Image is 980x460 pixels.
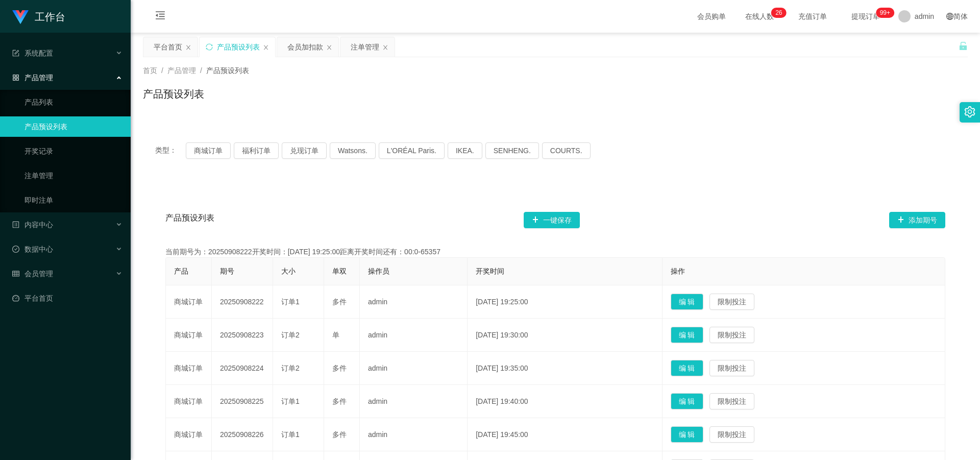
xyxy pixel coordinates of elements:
span: 单双 [332,267,347,275]
td: admin [360,319,468,352]
span: 多件 [332,298,347,306]
div: 注单管理 [351,37,379,57]
i: 图标: form [12,50,19,57]
span: 产品预设列表 [206,66,249,75]
td: 20250908226 [212,418,273,451]
span: 提现订单 [846,13,885,20]
i: 图标: menu-fold [143,1,178,33]
button: 限制投注 [709,360,754,376]
i: 图标: unlock [959,41,968,51]
button: 福利订单 [234,142,279,159]
td: [DATE] 19:45:00 [468,418,662,451]
a: 注单管理 [24,165,122,186]
a: 工作台 [12,12,65,20]
span: 首页 [143,66,157,75]
span: 产品管理 [167,66,196,75]
span: 多件 [332,430,347,439]
td: admin [360,385,468,418]
div: 当前期号为：20250908222开奖时间：[DATE] 19:25:00距离开奖时间还有：00:0-65357 [165,247,945,257]
i: 图标: close [326,44,332,51]
td: admin [360,418,468,451]
td: 20250908225 [212,385,273,418]
td: [DATE] 19:25:00 [468,285,662,319]
span: 内容中心 [12,221,53,229]
div: 会员加扣款 [287,37,323,57]
a: 产品列表 [24,92,122,112]
i: 图标: sync [206,43,213,51]
td: [DATE] 19:40:00 [468,385,662,418]
p: 2 [775,8,779,18]
td: admin [360,285,468,319]
img: logo.9652507e.png [12,10,29,25]
i: 图标: appstore-o [12,74,19,81]
span: 产品 [174,267,188,275]
span: 产品管理 [12,74,53,82]
sup: 26 [771,8,786,18]
button: IKEA. [448,142,482,159]
span: 订单1 [281,397,300,405]
button: 编 辑 [671,426,703,443]
span: 产品预设列表 [165,212,214,228]
i: 图标: close [263,44,269,51]
span: 系统配置 [12,49,53,57]
i: 图标: close [382,44,388,51]
i: 图标: global [946,13,953,20]
td: 商城订单 [166,352,212,385]
td: [DATE] 19:30:00 [468,319,662,352]
span: 会员管理 [12,270,53,278]
span: 订单2 [281,331,300,339]
span: 操作员 [368,267,389,275]
span: / [161,66,163,75]
td: 商城订单 [166,319,212,352]
a: 图标: dashboard平台首页 [12,288,122,308]
td: admin [360,352,468,385]
a: 即时注单 [24,190,122,210]
span: 操作 [671,267,685,275]
td: 商城订单 [166,385,212,418]
p: 6 [779,8,782,18]
div: 产品预设列表 [217,37,260,57]
td: 商城订单 [166,418,212,451]
button: 编 辑 [671,393,703,409]
a: 产品预设列表 [24,116,122,137]
button: Watsons. [330,142,376,159]
span: 订单1 [281,430,300,439]
span: 大小 [281,267,296,275]
td: 20250908224 [212,352,273,385]
i: 图标: check-circle-o [12,246,19,253]
td: 20250908223 [212,319,273,352]
span: 数据中心 [12,245,53,253]
div: 平台首页 [154,37,182,57]
button: 限制投注 [709,294,754,310]
button: COURTS. [542,142,591,159]
h1: 工作台 [35,1,65,33]
td: 20250908222 [212,285,273,319]
span: 开奖时间 [476,267,504,275]
span: / [200,66,202,75]
a: 开奖记录 [24,141,122,161]
button: 编 辑 [671,294,703,310]
button: 编 辑 [671,360,703,376]
td: 商城订单 [166,285,212,319]
span: 订单1 [281,298,300,306]
span: 订单2 [281,364,300,372]
button: 图标: plus一键保存 [524,212,580,228]
span: 期号 [220,267,234,275]
h1: 产品预设列表 [143,86,204,102]
button: 商城订单 [186,142,231,159]
span: 类型： [155,142,186,159]
button: 图标: plus添加期号 [889,212,945,228]
span: 多件 [332,364,347,372]
button: 限制投注 [709,426,754,443]
button: SENHENG. [485,142,539,159]
i: 图标: table [12,270,19,277]
i: 图标: profile [12,221,19,228]
span: 在线人数 [740,13,779,20]
i: 图标: close [185,44,191,51]
span: 单 [332,331,339,339]
sup: 1118 [876,8,894,18]
button: 限制投注 [709,327,754,343]
button: L'ORÉAL Paris. [379,142,445,159]
button: 编 辑 [671,327,703,343]
td: [DATE] 19:35:00 [468,352,662,385]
